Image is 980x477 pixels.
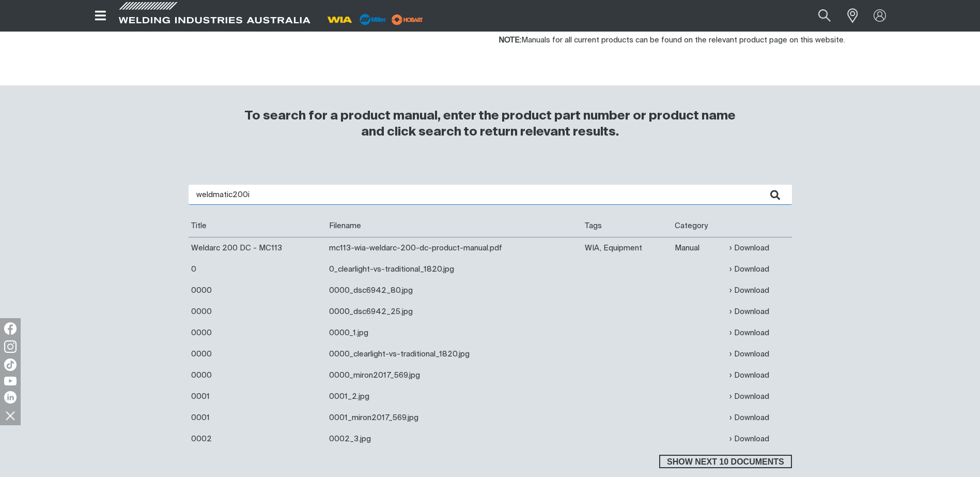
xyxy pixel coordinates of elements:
[189,322,326,344] td: 0000
[326,386,583,407] td: 0001_2.jpg
[326,259,583,280] td: 0_clearlight-vs-traditional_1820.jpg
[189,428,326,450] td: 0002
[189,365,326,386] td: 0000
[582,215,672,237] th: Tags
[729,306,769,318] a: Download
[326,407,583,428] td: 0001_miron2017_569.jpg
[672,215,727,237] th: Category
[729,327,769,339] a: Download
[582,237,672,259] td: WIA, Equipment
[326,428,583,450] td: 0002_3.jpg
[326,280,583,301] td: 0000_dsc6942_80.jpg
[326,215,583,237] th: Filename
[672,237,727,259] td: Manual
[189,259,326,280] td: 0
[189,280,326,301] td: 0000
[189,407,326,428] td: 0001
[4,322,17,335] img: Facebook
[189,185,792,205] input: Enter search...
[794,4,842,27] input: Product name or item number...
[189,215,326,237] th: Title
[240,108,740,140] h3: To search for a product manual, enter the product part number or product name and click search to...
[326,301,583,322] td: 0000_dsc6942_25.jpg
[659,455,791,468] button: Show next 10 documents
[660,455,790,468] span: Show next 10 documents
[499,36,521,44] strong: NOTE:
[499,35,890,47] p: Manuals for all current products can be found on the relevant product page on this website.
[729,285,769,296] a: Download
[326,344,583,365] td: 0000_clearlight-vs-traditional_1820.jpg
[729,242,769,254] a: Download
[388,12,426,27] img: miller
[4,391,17,404] img: LinkedIn
[729,412,769,424] a: Download
[807,4,842,27] button: Search products
[729,348,769,360] a: Download
[729,391,769,403] a: Download
[189,386,326,407] td: 0001
[4,340,17,353] img: Instagram
[729,433,769,445] a: Download
[4,359,17,371] img: TikTok
[2,407,19,424] img: hide socials
[326,322,583,344] td: 0000_1.jpg
[326,365,583,386] td: 0000_miron2017_569.jpg
[729,263,769,275] a: Download
[189,301,326,322] td: 0000
[388,16,426,23] a: miller
[189,237,326,259] td: Weldarc 200 DC - MC113
[729,369,769,381] a: Download
[326,237,583,259] td: mc113-wia-weldarc-200-dc-product-manual.pdf
[189,344,326,365] td: 0000
[4,377,17,385] img: YouTube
